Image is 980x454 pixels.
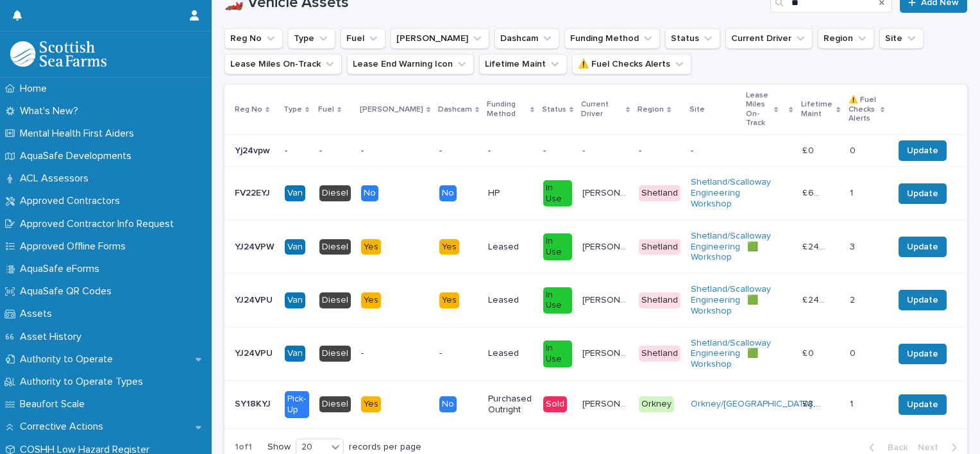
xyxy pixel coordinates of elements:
p: YJ24VPW [235,239,277,253]
p: £ 0 [802,346,816,359]
p: 1 [850,185,856,199]
p: Leased [488,295,533,306]
p: Funding Method [487,97,527,121]
p: Show [267,442,291,453]
p: Approved Contractors [15,195,130,207]
p: [PERSON_NAME] [582,396,630,410]
div: Van [285,185,305,201]
p: HP [488,188,533,199]
button: Next [913,442,967,453]
button: Type [288,28,335,49]
p: ACL Assessors [15,172,99,185]
button: Fuel [341,28,385,49]
div: Sold [543,396,567,412]
p: £ 0 [802,143,816,156]
p: Reg No [235,103,262,117]
button: Reg No [224,28,283,49]
div: Yes [439,292,459,308]
p: Richard Kelly [582,185,630,199]
p: SY18KYJ [235,396,273,410]
div: Shetland [639,346,680,362]
div: Yes [439,239,459,255]
p: Lifetime Maint [801,97,834,121]
p: - [439,348,478,359]
button: Update [899,140,947,161]
div: No [439,396,457,412]
p: - [691,146,736,156]
p: - [488,146,533,156]
tr: YJ24VPWYJ24VPW VanDieselYesYesLeasedIn Use[PERSON_NAME][PERSON_NAME] ShetlandShetland/Scalloway E... [224,220,967,273]
div: In Use [543,233,572,260]
p: Type [283,103,302,117]
p: - [361,146,407,156]
p: Matthew Strmsek [582,292,630,306]
div: In Use [543,287,572,314]
p: Authority to Operate Types [15,376,153,388]
p: YJ24VPU [235,292,275,306]
p: Assets [15,308,62,320]
div: Diesel [319,292,351,308]
button: Lease End Warning Icon [347,54,474,74]
span: Back [880,443,908,452]
div: Diesel [319,346,351,362]
p: [PERSON_NAME] [360,103,423,117]
button: Status [665,28,720,49]
p: Region [638,103,664,117]
p: Dashcam [438,103,472,117]
button: Update [899,183,947,204]
a: Shetland/Scalloway Engineering Workshop [691,338,771,370]
div: Van [285,346,305,362]
p: AquaSafe eForms [15,263,110,275]
p: Corrective Actions [15,421,114,433]
a: Shetland/Scalloway Engineering Workshop [691,231,771,263]
p: - [582,143,587,156]
div: Diesel [319,396,351,412]
div: No [439,185,457,201]
p: 1 [850,396,856,410]
p: - [361,348,407,359]
p: - [439,146,478,156]
p: - [285,146,309,156]
p: What's New? [15,105,89,117]
p: Authority to Operate [15,353,123,366]
tr: YJ24VPUYJ24VPU VanDieselYesYesLeasedIn Use[PERSON_NAME][PERSON_NAME] ShetlandShetland/Scalloway E... [224,274,967,327]
button: Update [899,290,947,310]
p: Beaufort Scale [15,398,95,410]
a: Shetland/Scalloway Engineering Workshop [691,284,771,316]
button: ⚠️ Fuel Checks Alerts [572,54,691,74]
p: ⚠️ Fuel Checks Alerts [849,93,877,126]
div: Shetland [639,292,680,308]
button: Site [879,28,924,49]
button: Update [899,394,947,415]
img: bPIBxiqnSb2ggTQWdOVV [10,41,106,67]
p: - [319,146,351,156]
p: £ 242.00 [802,239,828,253]
p: 🟩 [747,346,761,359]
button: Dashcam [494,28,559,49]
p: 0 [850,346,858,359]
p: Asset History [15,331,92,343]
div: 20 [296,441,327,454]
tr: Yj24vpwYj24vpw -------- --£ 0£ 0 00 Update [224,135,967,167]
button: Lightfoot [391,28,489,49]
p: Leased [488,348,533,359]
p: AquaSafe QR Codes [15,285,122,298]
p: Yj24vpw [235,143,273,156]
div: Shetland [639,239,680,255]
p: 2 [850,292,857,306]
p: Home [15,83,57,95]
p: 🟩 [747,292,761,306]
div: Van [285,292,305,308]
p: FV22EYJ [235,185,273,199]
a: Orkney/[GEOGRAPHIC_DATA] [691,399,812,410]
button: Update [899,237,947,257]
p: 0 [850,143,858,156]
p: Approved Offline Forms [15,240,136,253]
div: Diesel [319,185,351,201]
button: Region [818,28,874,49]
p: Approved Contractor Info Request [15,218,184,230]
p: AquaSafe Developments [15,150,142,162]
p: Fuel [318,103,334,117]
div: In Use [543,180,572,207]
p: 3 [850,239,857,253]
